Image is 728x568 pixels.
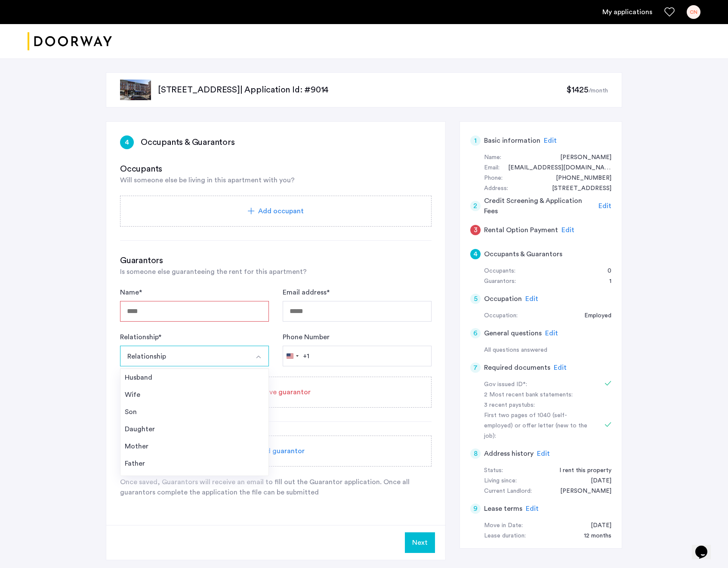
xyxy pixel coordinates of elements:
div: 7 [470,362,481,373]
div: Gov issued ID*: [484,380,592,390]
iframe: chat widget [692,534,719,559]
div: 3 [470,225,481,235]
label: Email address * [283,287,330,298]
h5: Address history [484,448,534,459]
div: Occupation: [484,311,518,321]
p: Once saved, Guarantors will receive an email to fill out the Guarantor application. Once all guar... [120,477,432,497]
div: I rent this property [551,466,611,476]
img: apartment [120,80,151,100]
div: Address: [484,184,508,194]
a: Favorites [664,7,675,17]
div: Wife [125,390,264,400]
h5: Occupants & Guarantors [484,249,562,259]
span: Is someone else guaranteeing the rent for this apartment? [120,268,307,275]
div: Status: [484,466,503,476]
div: First two pages of 1040 (self-employed) or offer letter (new to the job): [484,411,592,442]
a: Cazamio logo [28,25,112,58]
h5: General questions [484,328,542,338]
div: 9 [470,504,481,514]
div: 12 months [575,531,611,541]
div: Guarantors: [484,276,516,287]
span: Edit [544,137,557,144]
div: Moshe Kohanim [552,486,611,497]
div: Lease duration: [484,531,526,541]
div: Name: [484,153,501,163]
button: Selected country [283,346,309,366]
h5: Occupation [484,294,522,304]
img: logo [28,25,112,58]
div: 6 [470,328,481,338]
label: Name * [120,287,142,298]
div: Phone: [484,173,503,184]
h5: Lease terms [484,504,522,514]
div: 2 Most recent bank statements: [484,390,592,400]
span: Add guarantor [257,446,305,456]
div: 0 [599,266,611,276]
span: Edit [554,364,567,371]
div: Father [125,458,264,469]
div: 21 Elm Street [543,184,611,194]
div: Daughter [125,424,264,434]
div: Occupants: [484,266,515,276]
div: 10/01/2023 [582,476,611,486]
span: Edit [561,227,574,233]
div: 1 [470,135,481,146]
div: Son [125,407,264,417]
a: My application [602,7,652,17]
span: Edit [525,295,538,302]
p: [STREET_ADDRESS] | Application Id: #9014 [158,84,566,96]
div: Employed [576,311,611,321]
div: 5 [470,294,481,304]
div: Carlos Navas [552,153,611,163]
div: 10/01/2025 [582,521,611,531]
h5: Rental Option Payment [484,225,558,235]
span: Remove guarantor [251,387,311,397]
span: $1425 [566,86,589,94]
div: +1 [303,351,309,361]
span: Edit [526,505,539,512]
div: 3 recent paystubs: [484,400,592,411]
div: CN [687,5,700,19]
button: Select option [120,346,249,366]
label: Relationship * [120,332,161,342]
div: 1 [601,276,611,287]
div: All questions answered [484,345,611,356]
span: Will someone else be living in this apartment with you? [120,177,295,184]
div: 8 [470,448,481,459]
span: Edit [598,203,611,209]
div: Move in Date: [484,521,523,531]
button: Next [405,532,435,553]
span: Edit [537,450,550,457]
sub: /month [589,88,608,94]
div: Friend [125,476,264,486]
div: Current Landlord: [484,486,532,497]
h3: Occupants & Guarantors [141,136,235,148]
div: Mother [125,441,264,451]
h5: Basic information [484,135,540,146]
span: Add occupant [258,206,304,216]
div: Husband [125,372,264,383]
h3: Guarantors [120,255,432,267]
span: Edit [545,330,558,337]
label: Phone Number [283,332,330,342]
div: Living since: [484,476,517,486]
button: Select option [248,346,269,366]
div: +15164139080 [547,173,611,184]
div: 4 [470,249,481,259]
div: 2 [470,201,481,211]
div: cannac2777@gmail.com [500,163,611,173]
div: 4 [120,135,134,149]
div: Email: [484,163,500,173]
h3: Occupants [120,163,432,175]
h5: Required documents [484,362,550,373]
h5: Credit Screening & Application Fees [484,196,595,216]
img: arrow [255,353,262,360]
